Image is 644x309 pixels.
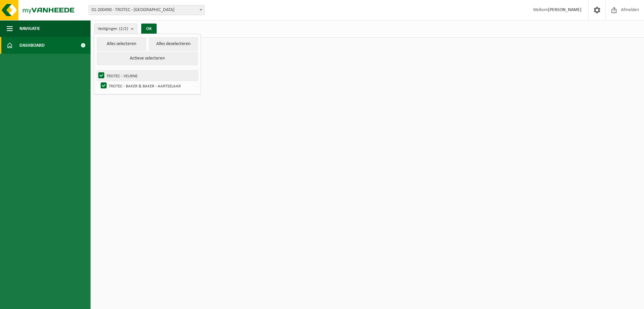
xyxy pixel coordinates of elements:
strong: [PERSON_NAME] [548,7,582,12]
span: 01-200490 - TROTEC - VEURNE [89,5,205,15]
span: Navigatie [19,20,40,37]
button: Alles selecteren [97,37,146,51]
label: TROTEC - VEURNE [97,71,198,81]
button: OK [141,24,157,34]
span: Dashboard [19,37,45,54]
button: Alles deselecteren [149,37,198,51]
button: Vestigingen(2/2) [94,24,137,34]
count: (2/2) [119,27,128,31]
label: TROTEC - BAKER & BAKER - AARTSELAAR [99,81,198,91]
span: 01-200490 - TROTEC - VEURNE [89,5,204,15]
span: Vestigingen [98,24,128,34]
button: Actieve selecteren [97,52,198,65]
